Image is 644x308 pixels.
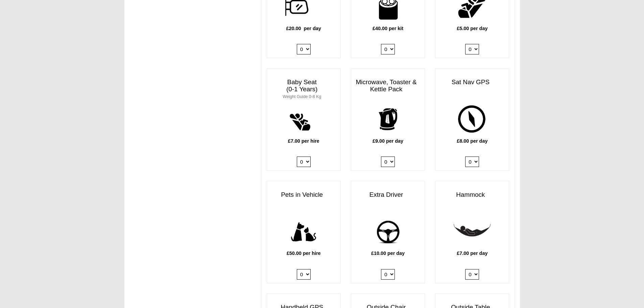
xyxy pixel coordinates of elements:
[454,101,491,138] img: gps.png
[351,75,425,96] h3: Microwave, Toaster & Kettle Pack
[369,213,406,250] img: add-driver.png
[373,26,403,31] b: £40.00 per kit
[267,75,340,103] h3: Baby Seat (0-1 Years)
[454,213,491,250] img: hammock.png
[371,251,405,256] b: £10.00 per day
[288,138,319,144] b: £7.00 per hire
[283,94,321,99] small: Weight Guide 0-8 Kg
[369,101,406,138] img: kettle.png
[457,26,487,31] b: £5.00 per day
[285,213,322,250] img: pets.png
[267,188,340,202] h3: Pets in Vehicle
[457,251,487,256] b: £7.00 per day
[351,188,425,202] h3: Extra Driver
[285,101,322,138] img: baby.png
[457,138,487,144] b: £8.00 per day
[286,26,321,31] b: £20.00 per day
[287,251,321,256] b: £50.00 per hire
[435,75,509,89] h3: Sat Nav GPS
[435,188,509,202] h3: Hammock
[373,138,403,144] b: £9.00 per day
